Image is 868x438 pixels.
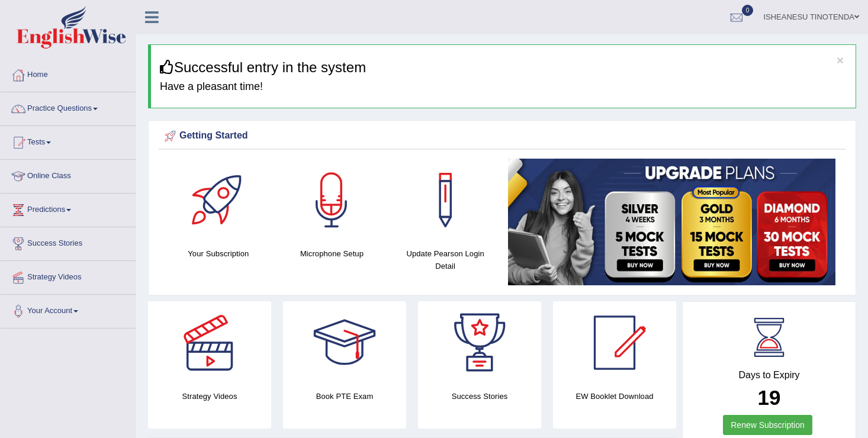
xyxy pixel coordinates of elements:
div: Getting Started [162,127,843,145]
a: Online Class [1,160,136,189]
img: small5.jpg [508,159,835,285]
h4: EW Booklet Download [553,390,676,402]
h3: Successful entry in the system [160,60,847,75]
a: Strategy Videos [1,261,136,291]
h4: Update Pearson Login Detail [394,247,496,272]
a: Practice Questions [1,92,136,122]
h4: Days to Expiry [696,370,843,381]
h4: Your Subscription [168,247,269,260]
b: 19 [758,386,781,409]
h4: Book PTE Exam [283,390,406,402]
a: Success Stories [1,227,136,257]
a: Home [1,59,136,88]
a: Renew Subscription [723,415,812,435]
h4: Microphone Setup [281,247,383,260]
button: × [837,54,844,66]
a: Tests [1,126,136,156]
h4: Success Stories [418,390,541,402]
h4: Have a pleasant time! [160,81,847,93]
h4: Strategy Videos [148,390,271,402]
a: Your Account [1,295,136,324]
a: Predictions [1,194,136,223]
span: 0 [742,5,754,16]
